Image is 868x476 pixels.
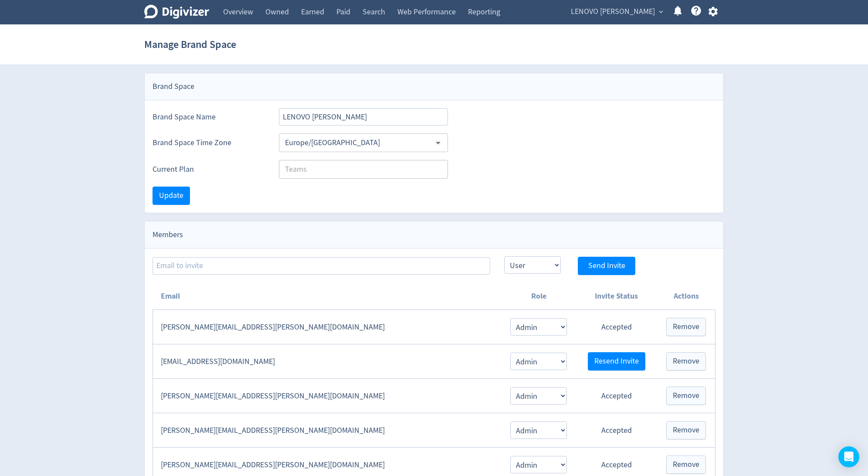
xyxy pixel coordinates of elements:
input: Select Timezone [281,136,431,150]
button: Resend Invite [588,352,645,371]
td: [EMAIL_ADDRESS][DOMAIN_NAME] [153,344,502,379]
h1: Manage Brand Space [144,31,236,58]
button: Remove [666,352,706,371]
span: Send Invite [588,262,625,270]
span: LENOVO [PERSON_NAME] [571,5,655,19]
span: Remove [673,461,699,469]
button: Remove [666,456,706,474]
button: Remove [666,421,706,439]
td: Accepted [576,379,657,413]
td: [PERSON_NAME][EMAIL_ADDRESS][PERSON_NAME][DOMAIN_NAME] [153,379,502,413]
span: expand_more [657,8,665,16]
label: Brand Space Time Zone [153,137,265,148]
span: Resend Invite [594,357,639,365]
button: Update [153,187,190,205]
th: Actions [657,283,715,310]
span: Remove [673,323,699,331]
div: Open Intercom Messenger [838,446,859,467]
td: Accepted [576,413,657,448]
span: Remove [673,357,699,365]
th: Role [502,283,576,310]
td: Accepted [576,310,657,344]
button: Remove [666,318,706,336]
div: Members [145,221,723,248]
span: Remove [673,426,699,434]
div: Brand Space [145,73,723,100]
input: Brand Space [279,108,448,126]
label: Current Plan [153,164,265,175]
span: Remove [673,392,699,400]
button: Open [431,136,445,150]
th: Email [153,283,502,310]
th: Invite Status [576,283,657,310]
input: Email to invite [153,257,490,275]
button: LENOVO [PERSON_NAME] [568,5,665,19]
span: Update [159,192,183,200]
button: Remove [666,387,706,405]
td: [PERSON_NAME][EMAIL_ADDRESS][PERSON_NAME][DOMAIN_NAME] [153,310,502,344]
td: [PERSON_NAME][EMAIL_ADDRESS][PERSON_NAME][DOMAIN_NAME] [153,413,502,448]
label: Brand Space Name [153,112,265,122]
button: Send Invite [578,257,635,275]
